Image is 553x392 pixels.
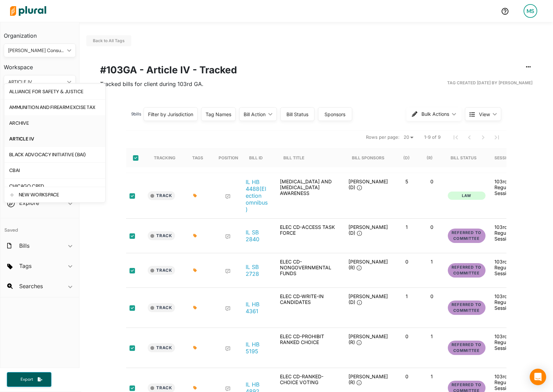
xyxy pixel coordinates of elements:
span: Rows per page: [366,134,400,141]
div: Add tags [193,194,197,198]
div: Session [494,148,518,167]
div: ARTICLE IV [9,136,100,142]
span: Bulk Actions [421,112,449,117]
button: Track [148,266,175,275]
div: Sponsors [322,111,348,118]
button: Track [148,191,175,200]
div: [MEDICAL_DATA] AND [MEDICAL_DATA] AWARENESS [274,179,343,213]
div: ALLIANCE FOR SAFETY & JUSTICE [9,89,100,95]
div: CBAI [9,168,100,173]
div: ELEC CD-ACCESS TASK FORCE [274,224,343,247]
span: 1-9 of 9 [424,134,441,141]
div: 103rd Regular Session [494,293,518,311]
div: Add tags [193,306,197,310]
p: 0 [422,293,442,299]
input: select-all-rows [133,155,138,161]
div: Add tags [193,386,197,390]
a: BLACK ADVOCACY INITIATIVE (BAI) [4,147,105,162]
button: Last Page [490,131,504,144]
span: [PERSON_NAME] (D) [348,179,388,190]
p: 0 [422,224,442,230]
button: Referred to Committee [448,263,486,278]
a: IL HB 4488(Election omnibus) [246,179,269,213]
p: 5 [397,179,417,184]
p: 1 [422,373,442,379]
div: Tag Names [206,111,231,118]
div: 103rd Regular Session [494,179,518,196]
div: Bill Status [451,155,477,160]
a: NEW WORKSPACE [4,187,105,203]
p: 1 [422,259,442,265]
div: Bill Status [285,111,310,118]
div: BLACK ADVOCACY INITIATIVE (BAI) [9,152,100,158]
div: Bill Sponsors [352,155,384,160]
input: select-row-state-il-103rd-hb4361 [130,305,135,311]
div: Add Position Statement [225,306,231,311]
p: 0 [397,373,417,379]
a: IL HB 4361 [246,301,269,315]
h3: Organization [4,26,76,41]
h3: Workspace [4,57,76,72]
div: Tags [192,148,209,167]
div: Open Intercom Messenger [530,369,546,385]
div: Bill Action [244,111,266,118]
button: Referred to Committee [448,229,486,243]
h1: #103GA - Article IV - Tracked [100,63,532,77]
div: Tags [192,155,203,160]
input: select-row-state-il-103rd-sb2728 [130,268,135,273]
div: Filter by Jurisdiction [148,111,193,118]
input: select-row-state-il-103rd-hb4892 [130,385,135,391]
div: ARTICLE IV [8,78,64,86]
div: Add Position Statement [225,269,231,274]
div: ELEC CD-WRITE-IN CANDIDATES [274,293,343,322]
button: Bulk Actions [406,107,462,121]
div: ELEC CD-NONGOVERNMENTAL FUNDS [274,259,343,282]
h2: Searches [19,282,43,290]
input: select-row-state-il-103rd-hb5195 [130,345,135,351]
div: (R) [427,148,439,167]
a: AMMUNITION AND FIREARM EXCISE TAX [4,99,105,115]
div: Session [494,155,512,160]
p: 1 [397,293,417,299]
a: Back to All Tags [93,38,125,43]
div: Tracking [154,148,175,167]
div: (R) [427,155,433,160]
a: CBAI [4,162,105,178]
button: Referred to Committee [448,341,486,355]
a: CHICAGO CRED [4,178,105,194]
div: Add Position Statement [225,346,231,352]
button: Track [148,303,175,312]
div: Bill Status [451,148,483,167]
h2: Bills [19,242,29,249]
a: ARTICLE IV [4,131,105,147]
a: ARCHIVE [4,115,105,131]
div: (D) [403,148,416,167]
div: Add Position Statement [225,194,231,199]
button: Referred to Committee [448,301,486,315]
div: CHICAGO CRED [9,183,100,189]
button: Next Page [476,131,490,144]
input: select-row-state-il-103rd-hb4488 [130,193,135,199]
div: 103rd Regular Session [494,259,518,276]
div: Add Position Statement [225,234,231,240]
a: IL SB 2840 [246,229,269,243]
button: Export [7,372,51,387]
p: 1 [422,333,442,339]
div: Bill ID [249,155,263,160]
a: MS [518,1,543,21]
a: ALLIANCE FOR SAFETY & JUSTICE [4,84,105,99]
div: 103rd Regular Session [494,224,518,242]
h4: Saved [0,218,79,235]
span: 9 bill s [131,111,141,117]
div: AMMUNITION AND FIREARM EXCISE TAX [9,105,100,110]
h2: Tags [19,262,32,270]
div: 103rd Regular Session [494,373,518,391]
div: Add tags [193,234,197,238]
div: MS [524,4,537,18]
span: [PERSON_NAME] (D) [348,224,388,236]
div: [PERSON_NAME] Consulting [8,47,64,54]
button: Track [148,343,175,352]
div: Add tags [193,268,197,272]
button: Previous Page [463,131,476,144]
div: Add tags [193,346,197,350]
